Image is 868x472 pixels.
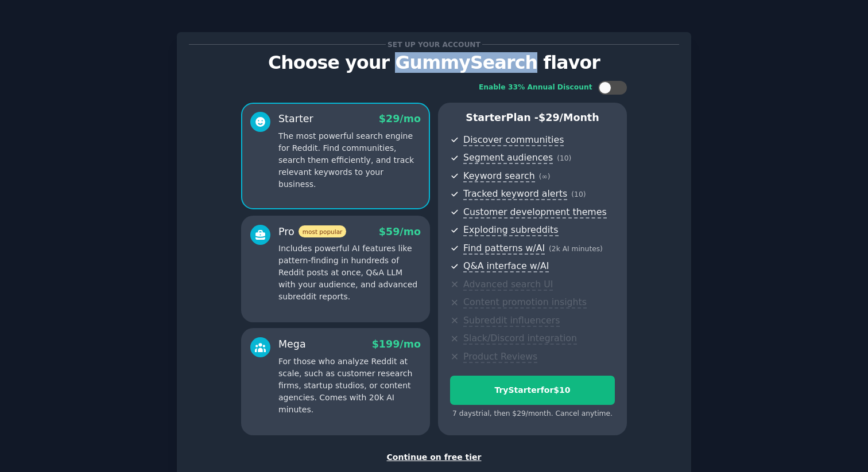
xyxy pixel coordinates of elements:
[463,170,535,182] span: Keyword search
[379,226,421,237] span: $ 59 /mo
[450,409,615,419] div: 7 days trial, then $ 29 /month . Cancel anytime.
[386,38,483,50] span: Set up your account
[463,243,545,255] span: Find patterns w/AI
[278,225,346,239] div: Pro
[463,279,553,291] span: Advanced search UI
[549,245,603,253] span: ( 2k AI minutes )
[463,315,560,327] span: Subreddit influencers
[278,243,421,303] p: Includes powerful AI features like pattern-finding in hundreds of Reddit posts at once, Q&A LLM w...
[451,384,614,396] div: Try Starter for $10
[450,376,615,405] button: TryStarterfor$10
[463,206,607,219] span: Customer development themes
[278,112,313,126] div: Starter
[463,134,564,146] span: Discover communities
[571,190,586,198] span: ( 10 )
[372,338,421,350] span: $ 199 /mo
[463,224,558,236] span: Exploding subreddits
[189,451,679,463] div: Continue on free tier
[379,113,421,124] span: $ 29 /mo
[463,297,587,309] span: Content promotion insights
[463,333,577,345] span: Slack/Discord integration
[278,356,421,416] p: For those who analyze Reddit at scale, such as customer research firms, startup studios, or conte...
[463,260,549,272] span: Q&A interface w/AI
[189,53,679,73] p: Choose your GummySearch flavor
[278,130,421,190] p: The most powerful search engine for Reddit. Find communities, search them efficiently, and track ...
[463,351,537,363] span: Product Reviews
[479,83,592,93] div: Enable 33% Annual Discount
[538,112,599,123] span: $ 29 /month
[557,154,571,162] span: ( 10 )
[539,173,551,181] span: ( ∞ )
[278,337,306,352] div: Mega
[463,152,553,164] span: Segment audiences
[450,111,615,125] p: Starter Plan -
[463,188,567,200] span: Tracked keyword alerts
[299,225,347,237] span: most popular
